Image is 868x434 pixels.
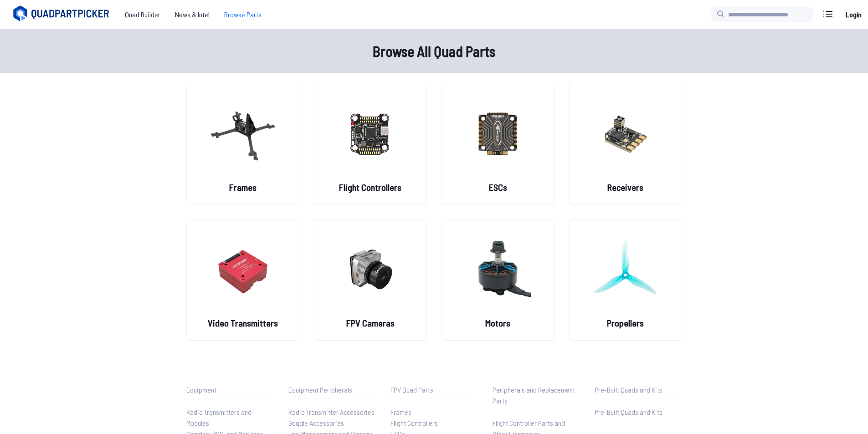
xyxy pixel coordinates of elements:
[143,40,726,62] h1: Browse All Quad Parts
[118,5,168,24] a: Quad Builder
[208,317,278,329] h2: Video Transmitters
[442,220,555,341] a: image of categoryMotors
[338,229,403,309] img: image of category
[346,317,395,329] h2: FPV Cameras
[288,419,344,427] span: Goggle Accessories
[465,93,531,174] img: image of category
[390,419,438,427] span: Flight Controllers
[485,317,510,329] h2: Motors
[186,384,274,395] p: Equipment
[390,407,478,418] a: Frames
[186,408,252,427] span: Radio Transmitters and Modules
[168,5,217,24] a: News & Intel
[217,5,269,24] a: Browse Parts
[390,384,478,395] p: FPV Quad Parts
[390,418,478,429] a: Flight Controllers
[595,384,682,395] p: Pre-Built Quads and Kits
[842,5,864,24] a: Login
[288,384,376,395] p: Equipment Peripherals
[229,181,257,194] h2: Frames
[288,408,375,416] span: Radio Transmitter Accessories
[595,408,663,416] span: Pre-Built Quads and Kits
[288,407,376,418] a: Radio Transmitter Accessories
[314,84,427,205] a: image of categoryFlight Controllers
[339,181,401,194] h2: Flight Controllers
[607,181,643,194] h2: Receivers
[390,408,411,416] span: Frames
[186,84,299,205] a: image of categoryFrames
[493,384,580,406] p: Peripherals and Replacement Parts
[442,84,555,205] a: image of categoryESCs
[314,220,427,341] a: image of categoryFPV Cameras
[338,93,403,174] img: image of category
[288,418,376,429] a: Goggle Accessories
[607,317,644,329] h2: Propellers
[489,181,507,194] h2: ESCs
[569,220,682,341] a: image of categoryPropellers
[593,93,658,174] img: image of category
[569,84,682,205] a: image of categoryReceivers
[186,220,299,341] a: image of categoryVideo Transmitters
[593,229,658,309] img: image of category
[210,93,276,174] img: image of category
[210,229,276,309] img: image of category
[186,407,274,429] a: Radio Transmitters and Modules
[595,407,682,418] a: Pre-Built Quads and Kits
[465,229,531,309] img: image of category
